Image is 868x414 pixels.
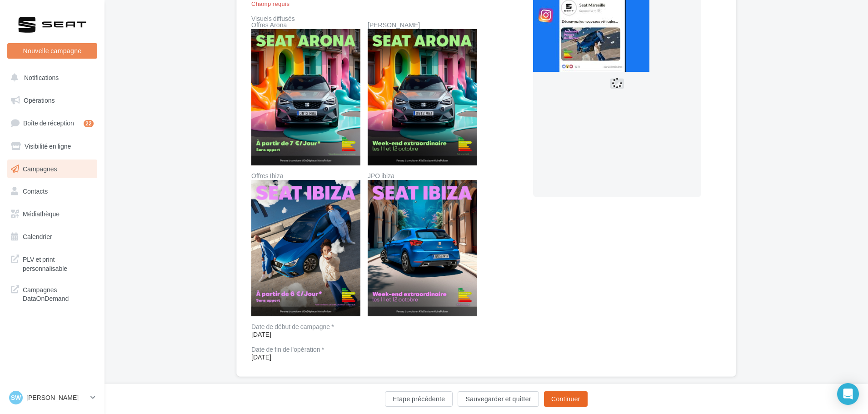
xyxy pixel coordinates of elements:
button: Nouvelle campagne [7,43,97,59]
span: Médiathèque [23,210,60,218]
a: Opérations [5,91,99,110]
span: Notifications [24,74,59,81]
a: Contacts [5,182,99,201]
label: Offres Ibiza [251,173,360,179]
img: Offres Ibiza [251,180,360,316]
span: Opérations [24,96,55,104]
img: Offres Arona [251,29,360,165]
span: PLV et print personnalisable [23,253,94,273]
div: 22 [84,120,94,127]
div: Date de début de campagne * [251,324,504,330]
span: Boîte de réception [23,119,74,127]
button: Sauvegarder et quitter [458,391,539,407]
img: JPO ibiza [368,180,477,316]
span: [DATE] [251,346,504,361]
label: [PERSON_NAME] [368,22,477,28]
label: JPO ibiza [368,173,477,179]
button: Notifications [5,68,95,87]
a: Boîte de réception22 [5,113,99,133]
label: Offres Arona [251,22,360,28]
span: Visibilité en ligne [25,142,71,150]
span: Contacts [23,187,48,195]
span: Calendrier [23,233,52,240]
a: PLV et print personnalisable [5,249,99,276]
div: Visuels diffusés [251,15,504,22]
div: Date de fin de l'opération * [251,346,504,353]
a: Campagnes [5,160,99,179]
button: Etape précédente [385,391,453,407]
a: Médiathèque [5,205,99,224]
button: Continuer [544,391,588,407]
a: Calendrier [5,227,99,246]
img: JPO Arona [368,29,477,165]
span: SW [11,393,21,402]
span: Campagnes DataOnDemand [23,284,94,303]
a: SW [PERSON_NAME] [7,389,97,406]
a: Visibilité en ligne [5,137,99,156]
span: [DATE] [251,324,504,338]
div: Open Intercom Messenger [837,383,859,405]
a: Campagnes DataOnDemand [5,280,99,307]
p: [PERSON_NAME] [26,393,87,402]
span: Campagnes [23,165,57,172]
